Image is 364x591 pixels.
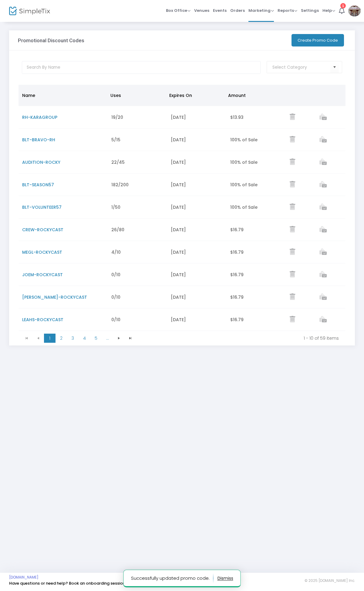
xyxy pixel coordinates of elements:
[116,336,121,341] span: Go to the next page
[305,578,355,583] span: © 2025 [DOMAIN_NAME] Inc.
[340,3,346,9] div: 1
[22,114,57,120] span: RH-KARAGROUP
[169,92,192,98] span: Expires On
[292,34,344,46] button: Create Promo Code
[322,8,335,13] span: Help
[22,92,35,98] span: Name
[171,249,223,255] div: [DATE]
[22,61,261,74] input: Search By Name
[125,334,136,343] span: Go to the last page
[44,334,56,343] span: Page 1
[171,294,223,300] div: [DATE]
[230,114,244,120] span: $13.93
[79,334,90,343] span: Page 4
[22,227,63,233] span: CREW-ROCKYCAST
[319,294,327,301] a: View list of orders which used this promo code.
[111,182,129,188] span: 182/200
[230,227,244,233] span: $16.79
[56,334,67,343] span: Page 2
[110,92,121,98] span: Uses
[171,317,223,323] div: [DATE]
[230,159,258,165] span: 100% of Sale
[111,204,120,210] span: 1/50
[230,204,258,210] span: 100% of Sale
[319,115,327,121] a: View list of orders which used this promo code.
[171,114,223,120] div: [DATE]
[213,3,227,18] span: Events
[171,272,223,278] div: [DATE]
[230,294,244,300] span: $16.79
[319,160,327,166] a: View list of orders which used this promo code.
[166,8,190,13] span: Box Office
[22,294,87,300] span: [PERSON_NAME]-ROCKYCAST
[319,182,327,188] a: View list of orders which used this promo code.
[22,272,63,278] span: JOEM-ROCKYCAST
[171,159,223,165] div: [DATE]
[230,272,244,278] span: $16.79
[319,227,327,233] a: View list of orders which used this promo code.
[248,8,274,13] span: Marketing
[171,182,223,188] div: [DATE]
[140,335,339,341] kendo-pager-info: 1 - 10 of 59 items
[230,137,258,143] span: 100% of Sale
[22,137,55,143] span: BLT-BRAVO-RH
[171,204,223,210] div: [DATE]
[228,92,246,98] span: Amount
[111,227,124,233] span: 26/80
[319,204,327,211] a: View list of orders which used this promo code.
[111,137,120,143] span: 5/15
[230,3,245,18] span: Orders
[9,575,39,580] a: [DOMAIN_NAME]
[272,64,331,70] input: Select Category
[319,137,327,143] a: View list of orders which used this promo code.
[194,3,209,18] span: Venues
[128,336,133,341] span: Go to the last page
[319,317,327,323] a: View list of orders which used this promo code.
[319,272,327,278] a: View list of orders which used this promo code.
[22,249,62,255] span: MEGL-ROCKYCAST
[22,204,62,210] span: BLT-VOLUNTEER57
[171,227,223,233] div: [DATE]
[131,573,214,583] p: Successfully updated promo code.
[22,159,60,165] span: AUDITION-ROCKY
[230,182,258,188] span: 100% of Sale
[319,249,327,256] a: View list of orders which used this promo code.
[230,317,244,323] span: $16.79
[19,85,345,331] div: Data table
[278,8,297,13] span: Reports
[111,272,120,278] span: 0/10
[111,294,120,300] span: 0/10
[18,37,84,43] h3: Promotional Discount Codes
[102,334,113,343] span: Page 6
[111,159,125,165] span: 22/45
[111,249,121,255] span: 4/10
[113,334,125,343] span: Go to the next page
[9,580,135,586] a: Have questions or need help? Book an onboarding session here
[67,334,79,343] span: Page 3
[111,114,123,120] span: 19/20
[22,317,63,323] span: LEAHS-ROCKYCAST
[230,249,244,255] span: $16.79
[171,137,223,143] div: [DATE]
[217,573,233,583] button: dismiss
[301,3,319,18] span: Settings
[90,334,102,343] span: Page 5
[111,317,120,323] span: 0/10
[330,61,339,74] button: Select
[22,182,54,188] span: BLT-SEASON57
